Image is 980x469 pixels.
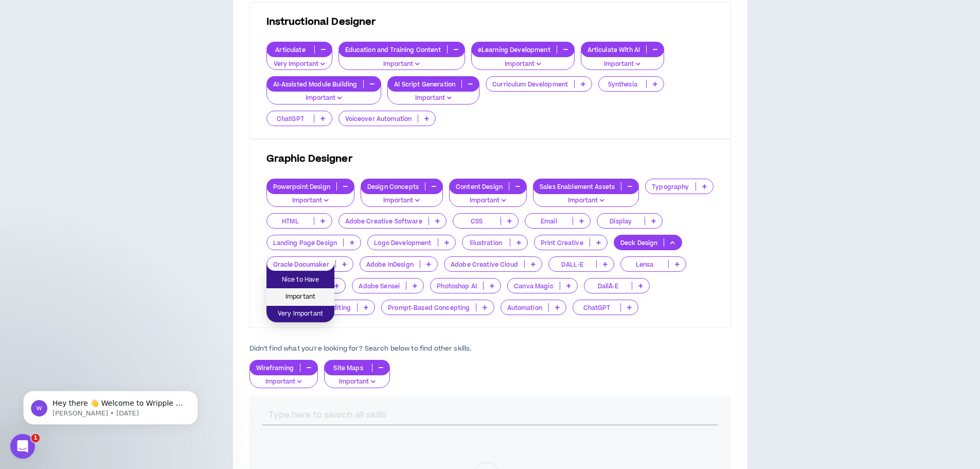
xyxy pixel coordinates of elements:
p: Didn't find what you're looking for? Search below to find other skills. [250,344,731,353]
iframe: Intercom live chat [10,434,35,459]
p: Lensa [621,260,668,268]
p: Voiceover Automation [339,115,418,123]
p: Important [456,196,520,205]
p: DALL-E [549,260,596,268]
p: Important [394,94,473,103]
span: Very Important [273,308,328,320]
p: Adobe Creative Cloud [444,260,524,268]
p: Oracle Documaker [267,260,335,268]
p: eLearning Development [472,46,557,54]
p: Typography [646,183,695,190]
p: Curriculum Development [486,80,574,88]
p: Email [525,217,573,225]
button: Very Important [266,51,332,71]
p: Important [256,377,312,387]
button: Important [250,369,318,388]
p: Prompt-Based Concepting [382,304,476,311]
p: Content Design [450,183,509,190]
input: Type here to search all skills [262,406,718,425]
p: Important [273,196,348,205]
p: Design Concepts [361,183,425,190]
p: Sales Enablement Assets [533,183,621,190]
button: Important [361,187,443,207]
p: Important [587,60,658,69]
p: ChatGPT [573,304,620,311]
p: Automation [501,304,548,311]
button: Important [581,51,665,71]
p: Print Creative [534,239,590,247]
p: Important [367,196,436,205]
span: Important [273,291,328,303]
p: Important [478,60,568,69]
button: Important [266,187,354,207]
span: Nice to Have [273,274,328,286]
p: Important [345,60,458,69]
p: Education and Training Content [339,46,447,54]
button: Important [471,51,575,71]
p: Articulate With AI [581,46,647,54]
p: Graphic Designer [266,152,714,166]
p: Canva Magic [508,282,560,290]
p: Landing Page Design [267,239,344,247]
p: Instructional Designer [266,15,714,29]
p: AI Script Generation [388,80,461,88]
p: Important [540,196,632,205]
button: Important [324,369,390,388]
p: Important [273,94,375,103]
button: Important [449,187,527,207]
p: Adobe InDesign [360,260,420,268]
button: Important [387,85,479,105]
p: Wireframing [250,364,300,372]
p: ChatGPT [267,115,314,123]
iframe: Intercom notifications message [8,369,213,441]
p: Site Maps [325,364,372,372]
p: Powerpoint Design [267,183,336,190]
p: Deck Design [614,239,664,247]
p: AI-Assisted Module Building [267,80,364,88]
button: Important [338,51,465,71]
button: Important [266,85,382,105]
p: Synthesia [599,80,646,88]
p: CSS [453,217,501,225]
p: Articulate [267,46,314,54]
p: Adobe Creative Software [339,217,429,225]
button: Important [533,187,639,207]
p: Photoshop AI [431,282,483,290]
p: Logo Development [368,239,437,247]
p: HTML [267,217,314,225]
p: Very Important [273,60,326,69]
span: 1 [31,434,40,442]
p: Display [597,217,645,225]
p: Important [331,377,383,387]
p: DallÂ·E [584,282,632,290]
p: Illustration [462,239,510,247]
p: Adobe Sensei [352,282,406,290]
